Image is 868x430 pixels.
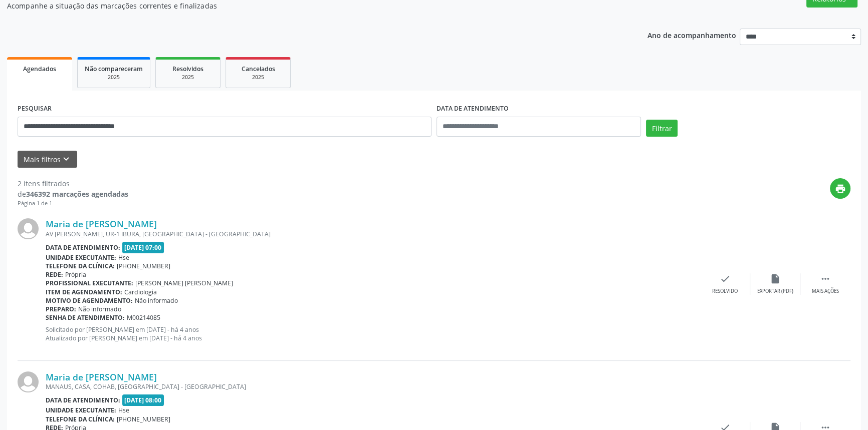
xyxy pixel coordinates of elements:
[7,1,605,11] p: Acompanhe a situação das marcações correntes e finalizadas
[18,151,77,168] button: Mais filtroskeyboard_arrow_down
[163,74,213,81] div: 2025
[118,406,129,414] span: Hse
[820,273,831,284] i: 
[46,371,157,382] a: Maria de [PERSON_NAME]
[830,178,850,199] button: print
[242,65,275,73] span: Cancelados
[46,253,116,262] b: Unidade executante:
[46,305,76,313] b: Preparo:
[46,296,133,305] b: Motivo de agendamento:
[46,279,133,287] b: Profissional executante:
[46,396,120,404] b: Data de atendimento:
[46,325,700,342] p: Solicitado por [PERSON_NAME] em [DATE] - há 4 anos Atualizado por [PERSON_NAME] em [DATE] - há 4 ...
[85,65,143,73] span: Não compareceram
[85,74,143,81] div: 2025
[46,230,700,238] div: AV [PERSON_NAME], UR-1 IBURA, [GEOGRAPHIC_DATA] - [GEOGRAPHIC_DATA]
[46,313,125,322] b: Senha de atendimento:
[117,415,170,423] span: [PHONE_NUMBER]
[46,288,122,296] b: Item de agendamento:
[46,243,120,252] b: Data de atendimento:
[124,288,157,296] span: Cardiologia
[18,199,128,208] div: Página 1 de 1
[135,296,178,305] span: Não informado
[233,74,283,81] div: 2025
[26,189,128,199] strong: 346392 marcações agendadas
[835,183,846,194] i: print
[647,29,736,41] p: Ano de acompanhamento
[127,313,160,322] span: M00214085
[18,101,52,117] label: PESQUISAR
[712,288,738,295] div: Resolvido
[61,154,72,165] i: keyboard_arrow_down
[46,406,116,414] b: Unidade executante:
[122,394,164,406] span: [DATE] 08:00
[78,305,121,313] span: Não informado
[757,288,793,295] div: Exportar (PDF)
[135,279,233,287] span: [PERSON_NAME] [PERSON_NAME]
[118,253,129,262] span: Hse
[117,262,170,270] span: [PHONE_NUMBER]
[646,120,678,137] button: Filtrar
[18,218,39,239] img: img
[46,218,157,229] a: Maria de [PERSON_NAME]
[122,242,164,253] span: [DATE] 07:00
[46,382,700,391] div: MANAUS, CASA, COHAB, [GEOGRAPHIC_DATA] - [GEOGRAPHIC_DATA]
[46,415,115,423] b: Telefone da clínica:
[18,371,39,392] img: img
[172,65,203,73] span: Resolvidos
[437,101,509,117] label: DATA DE ATENDIMENTO
[18,189,128,199] div: de
[46,270,63,279] b: Rede:
[23,65,56,73] span: Agendados
[46,262,115,270] b: Telefone da clínica:
[770,273,781,284] i: insert_drive_file
[18,178,128,189] div: 2 itens filtrados
[720,273,731,284] i: check
[65,270,86,279] span: Própria
[812,288,839,295] div: Mais ações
